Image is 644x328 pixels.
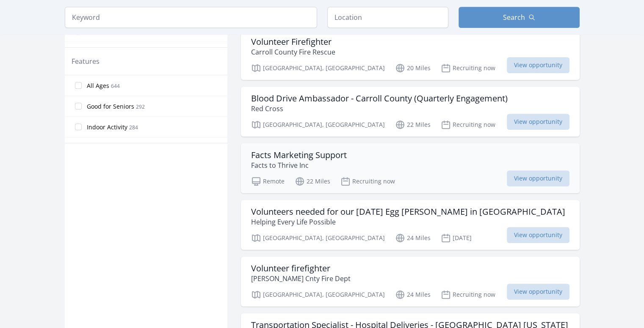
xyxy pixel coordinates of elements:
p: Recruiting now [340,176,395,186]
span: View opportunity [507,114,569,130]
a: Facts Marketing Support Facts to Thrive Inc Remote 22 Miles Recruiting now View opportunity [241,143,580,193]
p: [PERSON_NAME] Cnty Fire Dept [251,273,351,284]
p: Carroll County Fire Rescue [251,47,335,57]
span: View opportunity [507,170,569,186]
p: [GEOGRAPHIC_DATA], [GEOGRAPHIC_DATA] [251,63,385,73]
input: Keyword [65,7,317,28]
p: Red Cross [251,104,508,114]
p: [GEOGRAPHIC_DATA], [GEOGRAPHIC_DATA] [251,233,385,243]
p: 24 Miles [395,290,431,300]
a: Volunteer firefighter [PERSON_NAME] Cnty Fire Dept [GEOGRAPHIC_DATA], [GEOGRAPHIC_DATA] 24 Miles ... [241,257,580,306]
p: 22 Miles [295,176,330,186]
h3: Facts Marketing Support [251,150,347,160]
p: Recruiting now [441,290,495,300]
p: Recruiting now [441,63,495,73]
span: 292 [136,103,145,110]
span: View opportunity [507,227,569,243]
span: Search [503,12,525,22]
span: 284 [129,124,138,131]
p: Helping Every Life Possible [251,217,565,227]
p: Remote [251,176,285,186]
input: Good for Seniors 292 [75,103,82,109]
p: 20 Miles [395,63,431,73]
p: Recruiting now [441,120,495,130]
span: View opportunity [507,284,569,300]
legend: Features [72,56,100,66]
input: Location [327,7,448,28]
h3: Volunteer firefighter [251,263,351,273]
span: Good for Seniors [87,102,134,111]
a: Volunteer Firefighter Carroll County Fire Rescue [GEOGRAPHIC_DATA], [GEOGRAPHIC_DATA] 20 Miles Re... [241,30,580,80]
input: All Ages 644 [75,82,82,89]
span: 644 [111,82,120,90]
p: [DATE] [441,233,472,243]
p: 22 Miles [395,120,431,130]
a: Volunteers needed for our [DATE] Egg [PERSON_NAME] in [GEOGRAPHIC_DATA] Helping Every Life Possib... [241,200,580,250]
button: Search [459,7,580,28]
span: View opportunity [507,57,569,73]
h3: Volunteers needed for our [DATE] Egg [PERSON_NAME] in [GEOGRAPHIC_DATA] [251,207,565,217]
h3: Blood Drive Ambassador - Carroll County (Quarterly Engagement) [251,93,508,104]
p: [GEOGRAPHIC_DATA], [GEOGRAPHIC_DATA] [251,290,385,300]
a: Blood Drive Ambassador - Carroll County (Quarterly Engagement) Red Cross [GEOGRAPHIC_DATA], [GEOG... [241,87,580,137]
p: Facts to Thrive Inc [251,160,347,170]
p: 24 Miles [395,233,431,243]
h3: Volunteer Firefighter [251,37,335,47]
span: Indoor Activity [87,123,127,131]
p: [GEOGRAPHIC_DATA], [GEOGRAPHIC_DATA] [251,120,385,130]
input: Indoor Activity 284 [75,123,82,130]
span: All Ages [87,82,109,90]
